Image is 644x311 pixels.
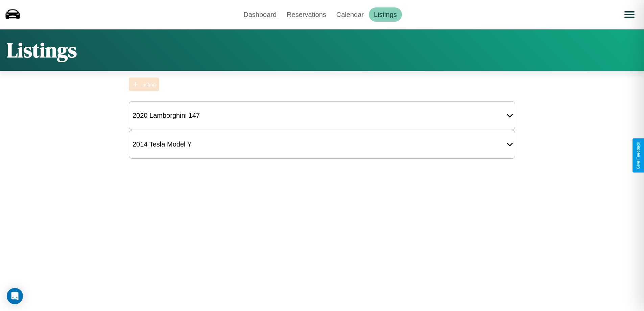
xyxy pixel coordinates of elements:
[282,7,331,22] a: Reservations
[141,82,156,87] div: Listing
[636,142,641,169] div: Give Feedback
[620,5,639,24] button: Open menu
[369,7,402,22] a: Listings
[129,137,195,152] div: 2014 Tesla Model Y
[238,7,282,22] a: Dashboard
[7,36,77,64] h1: Listings
[7,288,23,304] div: Open Intercom Messenger
[129,108,203,123] div: 2020 Lamborghini 147
[129,77,159,91] button: Listing
[331,7,369,22] a: Calendar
